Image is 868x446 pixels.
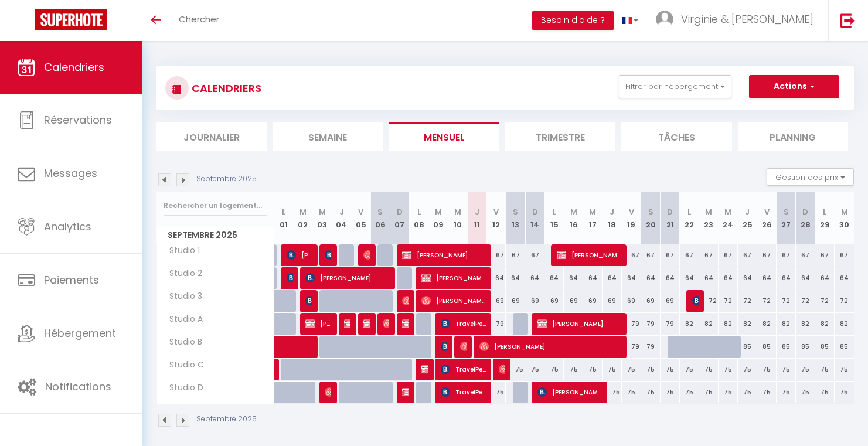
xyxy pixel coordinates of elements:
[815,244,835,266] div: 67
[564,267,583,289] div: 64
[370,192,390,244] th: 06
[159,267,205,280] span: Studio 2
[719,290,738,312] div: 72
[441,335,447,358] span: [PERSON_NAME]
[35,9,107,30] img: Super Booking
[835,336,854,358] div: 85
[757,359,777,380] div: 75
[835,313,854,335] div: 82
[796,359,815,380] div: 75
[506,290,525,312] div: 69
[544,290,564,312] div: 69
[44,60,104,74] span: Calendriers
[835,244,854,266] div: 67
[383,312,389,335] span: [PERSON_NAME]
[287,244,312,266] span: [PERSON_NAME]
[603,359,622,380] div: 75
[641,359,661,380] div: 75
[506,244,525,266] div: 67
[421,290,486,312] span: [PERSON_NAME]
[724,206,731,217] abbr: M
[282,206,285,217] abbr: L
[641,192,661,244] th: 20
[815,359,835,380] div: 75
[417,206,421,217] abbr: L
[564,290,583,312] div: 69
[680,359,699,380] div: 75
[305,290,312,312] span: [PERSON_NAME]
[738,267,757,289] div: 64
[397,206,403,217] abbr: D
[553,206,556,217] abbr: L
[486,382,506,403] div: 75
[681,12,813,26] span: Virginie & [PERSON_NAME]
[641,313,661,335] div: 79
[796,267,815,289] div: 64
[622,192,641,244] th: 19
[312,192,332,244] th: 03
[738,382,757,403] div: 75
[274,192,294,244] th: 01
[159,359,207,372] span: Studio C
[532,206,538,217] abbr: D
[619,75,731,98] button: Filtrer par hébergement
[777,313,796,335] div: 82
[641,336,661,358] div: 79
[719,192,738,244] th: 24
[525,267,544,289] div: 64
[699,244,719,266] div: 67
[699,267,719,289] div: 64
[441,312,486,335] span: TravelPerk S.L.U.
[319,206,326,217] abbr: M
[777,359,796,380] div: 75
[196,173,257,185] p: Septembre 2025
[738,290,757,312] div: 72
[499,358,505,380] span: [PERSON_NAME]
[486,192,506,244] th: 12
[421,267,486,289] span: [PERSON_NAME]
[293,192,312,244] th: 02
[738,244,757,266] div: 67
[544,359,564,380] div: 75
[835,267,854,289] div: 64
[525,290,544,312] div: 69
[738,359,757,380] div: 75
[377,206,383,217] abbr: S
[699,359,719,380] div: 75
[610,206,614,217] abbr: J
[273,122,383,151] li: Semaine
[661,359,680,380] div: 75
[641,382,661,403] div: 75
[389,122,499,151] li: Mensuel
[757,313,777,335] div: 82
[705,206,712,217] abbr: M
[428,192,448,244] th: 09
[603,192,622,244] th: 18
[537,381,602,403] span: [PERSON_NAME] [PERSON_NAME]
[661,382,680,403] div: 75
[641,244,661,266] div: 67
[196,414,257,425] p: Septembre 2025
[692,290,699,312] span: [PERSON_NAME]
[687,206,691,217] abbr: L
[525,192,544,244] th: 14
[583,192,603,244] th: 17
[661,313,680,335] div: 79
[448,192,467,244] th: 10
[835,192,854,244] th: 30
[802,206,808,217] abbr: D
[622,336,641,358] div: 79
[641,290,661,312] div: 69
[777,290,796,312] div: 72
[719,313,738,335] div: 82
[159,290,205,303] span: Studio 3
[815,267,835,289] div: 64
[44,113,112,127] span: Réservations
[525,359,544,380] div: 75
[641,267,661,289] div: 64
[189,75,261,101] h3: CALENDRIERS
[159,336,205,349] span: Studio B
[402,244,486,266] span: [PERSON_NAME]
[159,313,206,326] span: Studio A
[402,312,409,335] span: [PERSON_NAME]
